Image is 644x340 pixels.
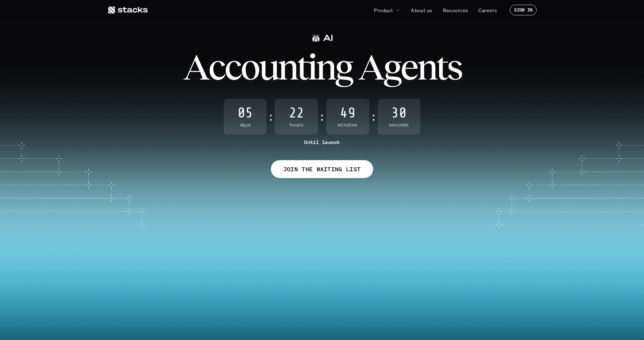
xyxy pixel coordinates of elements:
span: 30 [377,106,420,120]
span: c [224,51,240,83]
span: t [297,51,307,83]
span: i [307,51,316,83]
a: SIGN IN [510,5,537,15]
span: u [259,51,278,83]
p: Product [374,6,393,14]
span: t [436,51,447,83]
span: g [335,51,352,83]
strong: : [319,111,325,123]
span: s [447,51,461,83]
span: e [400,51,417,83]
a: Careers [474,4,501,16]
strong: : [371,111,376,123]
span: Hours [275,122,318,128]
span: n [278,51,297,83]
p: Resources [443,6,468,14]
span: 22 [275,106,318,120]
span: Minutes [326,122,369,128]
a: About us [406,4,436,16]
span: 05 [224,106,267,120]
strong: : [268,111,273,123]
p: Careers [478,6,497,14]
span: 49 [326,106,369,120]
p: About us [411,6,432,14]
p: SIGN IN [514,8,532,13]
span: n [417,51,436,83]
span: o [240,51,259,83]
span: g [383,51,400,83]
span: Seconds [377,122,420,128]
span: A [183,51,208,83]
span: A [358,51,383,83]
span: n [316,51,335,83]
span: Days [224,122,267,128]
p: JOIN THE WAITING LIST [283,164,361,174]
a: Resources [439,4,473,16]
span: c [208,51,224,83]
